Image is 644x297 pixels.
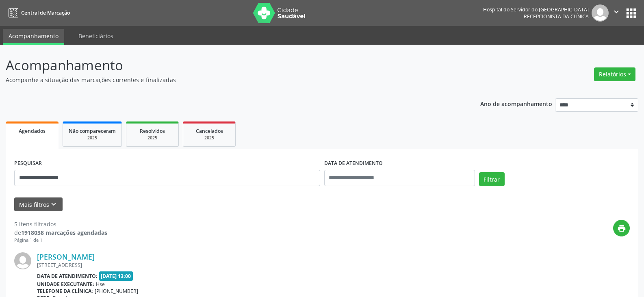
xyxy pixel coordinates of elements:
[14,220,107,228] div: 5 itens filtrados
[69,128,116,134] span: Não compareceram
[3,29,64,45] a: Acompanhamento
[592,4,609,22] img: img
[6,76,449,84] p: Acompanhe a situação das marcações correntes e finalizadas
[483,6,589,13] div: Hospital do Servidor do [GEOGRAPHIC_DATA]
[612,7,621,16] i: 
[19,128,46,134] span: Agendados
[14,197,63,212] button: Mais filtroskeyboard_arrow_down
[37,281,94,288] b: Unidade executante:
[594,67,635,81] button: Relatórios
[21,9,70,16] span: Central de Marcação
[624,6,638,20] button: apps
[37,288,93,295] b: Telefone da clínica:
[69,135,116,141] div: 2025
[99,271,133,281] span: [DATE] 13:00
[73,29,119,43] a: Beneficiários
[14,252,31,269] img: img
[617,224,626,233] i: print
[95,288,138,295] span: [PHONE_NUMBER]
[480,98,552,108] p: Ano de acompanhamento
[609,4,624,22] button: 
[6,6,70,20] a: Central de Marcação
[14,237,107,244] div: Página 1 de 1
[196,128,223,134] span: Cancelados
[132,135,173,141] div: 2025
[21,229,107,236] strong: 1918038 marcações agendadas
[96,281,105,288] span: Hse
[14,157,42,170] label: PESQUISAR
[14,228,107,237] div: de
[613,220,630,236] button: print
[6,55,449,76] p: Acompanhamento
[37,273,98,280] b: Data de atendimento:
[37,262,508,269] div: [STREET_ADDRESS]
[140,128,165,134] span: Resolvidos
[37,252,95,261] a: [PERSON_NAME]
[479,172,505,186] button: Filtrar
[189,135,230,141] div: 2025
[49,200,58,209] i: keyboard_arrow_down
[324,157,383,170] label: DATA DE ATENDIMENTO
[524,13,589,20] span: Recepcionista da clínica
